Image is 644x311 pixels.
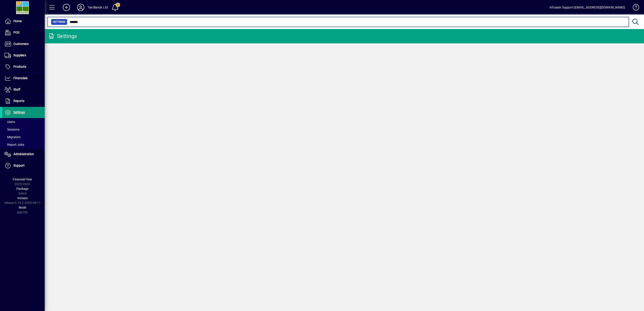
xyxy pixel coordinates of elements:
[629,1,638,15] a: Knowledge Base
[13,31,19,34] span: POS
[53,20,65,24] span: Settings
[2,16,45,27] a: Home
[13,42,29,46] span: Customers
[2,133,45,141] a: Migration
[2,50,45,61] a: Suppliers
[13,19,22,23] span: Home
[2,160,45,171] a: Support
[59,3,74,11] button: Add
[48,33,77,40] div: Settings
[88,4,108,11] div: Yardlands Ltd
[4,128,19,131] span: Sessions
[13,164,25,167] span: Support
[4,120,15,124] span: Users
[550,4,625,11] div: Infusion Support [EMAIL_ADDRESS][DOMAIN_NAME]
[13,110,25,114] span: Settings
[74,3,88,11] button: Profile
[13,65,26,68] span: Products
[13,99,24,103] span: Reports
[13,152,34,156] span: Administration
[2,141,45,148] a: Report Jobs
[2,61,45,72] a: Products
[2,118,45,126] a: Users
[2,126,45,133] a: Sessions
[2,149,45,160] a: Administration
[13,53,26,57] span: Suppliers
[2,73,45,84] a: Financials
[2,84,45,95] a: Staff
[13,76,28,80] span: Financials
[16,187,28,190] span: Package
[19,206,26,209] span: Node
[2,27,45,38] a: POS
[4,135,21,139] span: Migration
[2,38,45,50] a: Customers
[13,178,32,181] span: Financial Year
[2,95,45,107] a: Reports
[13,88,20,91] span: Staff
[17,196,28,200] span: Version
[4,143,24,146] span: Report Jobs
